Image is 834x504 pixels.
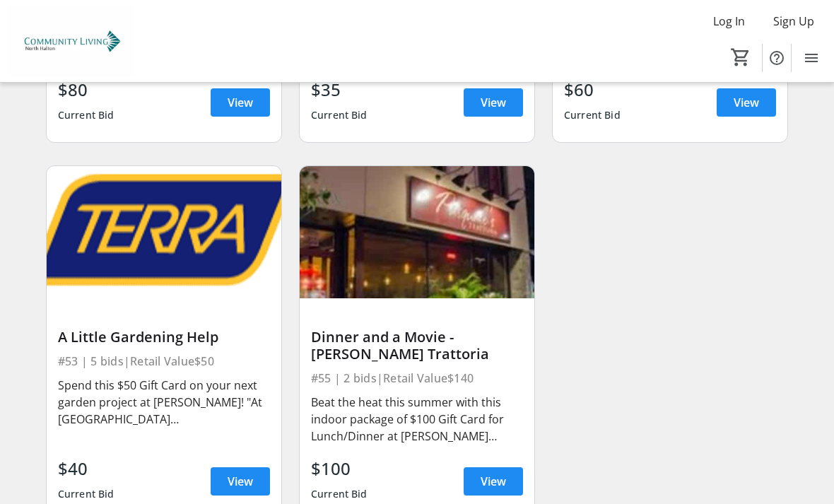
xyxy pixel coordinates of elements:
[713,13,745,30] span: Log In
[211,88,270,117] a: View
[58,329,270,346] div: A Little Gardening Help
[311,368,523,388] div: #55 | 2 bids | Retail Value $140
[481,94,506,111] span: View
[8,6,134,76] img: Community Living North Halton's Logo
[481,473,506,490] span: View
[797,44,826,72] button: Menu
[763,44,791,72] button: Help
[773,13,814,30] span: Sign Up
[311,394,523,445] div: Beat the heat this summer with this indoor package of $100 Gift Card for Lunch/Dinner at [PERSON_...
[564,102,621,128] div: Current Bid
[58,351,270,371] div: #53 | 5 bids | Retail Value $50
[464,88,523,117] a: View
[728,45,753,70] button: Cart
[228,473,253,490] span: View
[564,77,621,102] div: $60
[228,94,253,111] span: View
[311,77,368,102] div: $35
[717,88,776,117] a: View
[58,377,270,428] div: Spend this $50 Gift Card on your next garden project at [PERSON_NAME]! "At [GEOGRAPHIC_DATA] [GEO...
[464,467,523,496] a: View
[311,456,368,481] div: $100
[58,102,114,128] div: Current Bid
[734,94,759,111] span: View
[58,77,114,102] div: $80
[762,10,826,33] button: Sign Up
[702,10,756,33] button: Log In
[47,166,281,298] img: A Little Gardening Help
[58,456,114,481] div: $40
[211,467,270,496] a: View
[311,329,523,363] div: Dinner and a Movie - [PERSON_NAME] Trattoria
[311,102,368,128] div: Current Bid
[300,166,534,298] img: Dinner and a Movie - Pasquale's Trattoria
